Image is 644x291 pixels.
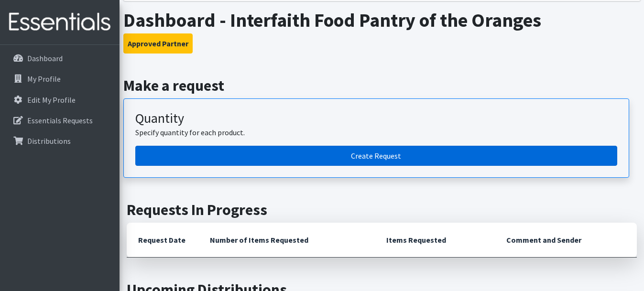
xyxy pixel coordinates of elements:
[27,136,71,146] p: Distributions
[135,127,617,138] p: Specify quantity for each product.
[198,223,375,258] th: Number of Items Requested
[27,54,63,63] p: Dashboard
[4,131,116,151] a: Distributions
[27,95,76,105] p: Edit My Profile
[123,33,193,54] button: Approved Partner
[127,223,198,258] th: Request Date
[4,69,116,88] a: My Profile
[4,49,116,68] a: Dashboard
[4,6,116,38] img: HumanEssentials
[135,110,617,127] h3: Quantity
[4,111,116,130] a: Essentials Requests
[4,90,116,109] a: Edit My Profile
[27,74,61,84] p: My Profile
[123,9,641,32] h1: Dashboard - Interfaith Food Pantry of the Oranges
[27,116,93,125] p: Essentials Requests
[135,146,617,166] a: Create a request by quantity
[375,223,495,258] th: Items Requested
[127,201,637,219] h2: Requests In Progress
[495,223,637,258] th: Comment and Sender
[123,76,641,95] h2: Make a request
